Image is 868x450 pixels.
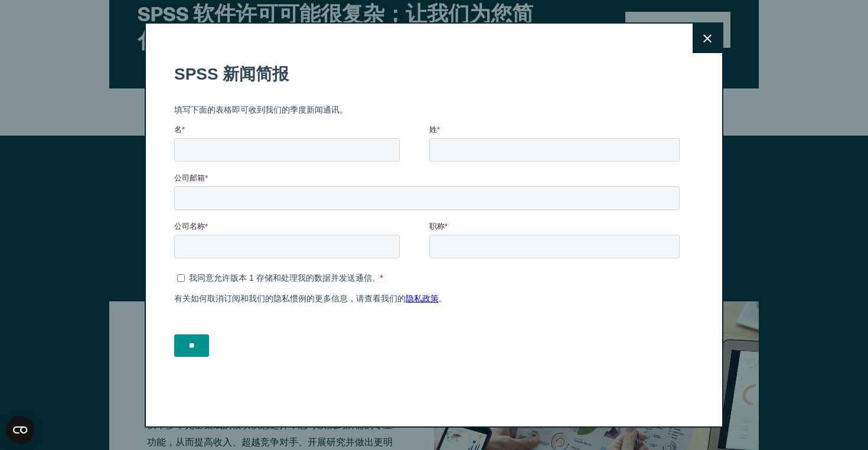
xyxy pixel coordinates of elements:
[255,73,263,82] font: 姓
[15,221,206,231] font: 我同意允许版本 1 存储和处理我的数据并发送通信。
[265,242,273,251] font: 。
[231,242,265,251] a: 隐私政策
[6,416,34,444] button: 打开 CMP 小部件
[174,52,684,379] iframe: 表格 0
[255,170,270,179] font: 职称
[3,222,11,230] input: 我同意允许版本 1 存储和处理我的数据并发送通信。*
